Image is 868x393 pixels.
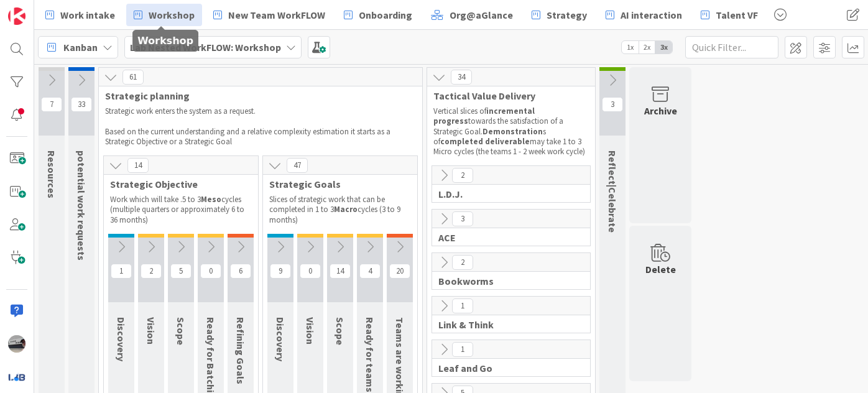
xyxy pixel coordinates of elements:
span: Workshop [149,7,195,22]
a: Onboarding [336,4,420,26]
span: 0 [300,264,321,279]
span: 6 [230,264,251,279]
span: Kanban [63,40,98,55]
span: ACE [438,231,575,244]
img: avatar [8,368,25,386]
span: Leaf and Go [438,362,575,374]
span: Scope [334,317,346,345]
p: Strategic work enters the system as a request. [105,106,416,116]
span: 2x [639,41,655,53]
span: Discovery [274,317,287,361]
p: Vertical slices of towards the satisfaction of a Strategic Goal. s of may take 1 to 3 Micro cycle... [433,106,589,157]
span: potential work requests [75,150,88,261]
span: AI interaction [621,7,682,22]
strong: incremental progress [433,106,537,126]
a: Workshop [126,4,202,26]
span: Strategy [547,7,587,22]
span: Strategic Objective [110,178,242,190]
img: Visit kanbanzone.com [8,7,25,25]
span: Work intake [60,7,115,22]
span: Link & Think [438,318,575,331]
span: Bookworms [438,275,575,287]
span: 2 [141,264,162,279]
span: 3 [452,211,473,226]
input: Quick Filter... [685,36,778,58]
span: 9 [270,264,291,279]
span: 1x [622,41,639,53]
span: Org@aGlance [450,7,513,22]
p: Work which will take .5 to 3 cycles (multiple quarters or approximately 6 to 36 months) [110,195,252,225]
span: 2 [452,168,473,183]
span: 1 [452,298,473,313]
p: Slices of strategic work that can be completed in 1 to 3 cycles (3 to 9 months) [269,195,411,225]
span: 2 [452,255,473,270]
span: Vision [304,317,316,344]
span: 4 [359,264,381,279]
a: Talent VF [693,4,765,26]
strong: Macro [334,204,358,215]
span: L.D.J. [438,188,575,200]
span: 7 [41,97,62,112]
span: New Team WorkFLOW [228,7,325,22]
span: 3x [655,41,672,53]
span: Scope [175,317,187,345]
span: 34 [451,70,472,85]
span: Refining Goals [234,317,247,384]
span: Tactical Value Delivery [433,90,579,102]
span: Talent VF [716,7,758,22]
span: 61 [122,70,144,85]
p: Based on the current understanding and a relative complexity estimation it starts as a Strategic ... [105,127,416,147]
span: 0 [200,264,221,279]
span: 47 [287,158,308,173]
h5: Workshop [137,35,193,47]
span: Strategic Goals [269,178,402,190]
span: 20 [389,264,410,279]
a: Strategy [524,4,594,26]
span: 1 [452,342,473,357]
span: Vision [145,317,157,344]
b: Lab Nested WorkFLOW: Workshop [130,41,281,53]
span: 3 [602,97,623,112]
span: 14 [127,158,149,173]
strong: Demonstration [482,126,543,137]
span: Resources [45,150,58,198]
span: Reflect|Celebrate [606,150,619,233]
div: Archive [644,103,677,118]
span: Strategic planning [105,90,407,102]
span: 5 [170,264,192,279]
a: Work intake [38,4,122,26]
a: Org@aGlance [423,4,520,26]
span: Discovery [115,317,127,361]
span: 14 [330,264,351,279]
span: Ready for teams [364,317,376,392]
img: jB [8,335,25,353]
span: Onboarding [359,7,412,22]
a: AI interaction [598,4,690,26]
a: New Team WorkFLOW [206,4,333,26]
span: 1 [111,264,132,279]
strong: Meso [201,194,221,205]
div: Delete [645,262,676,277]
strong: completed deliverable [440,136,530,147]
span: 33 [71,97,92,112]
